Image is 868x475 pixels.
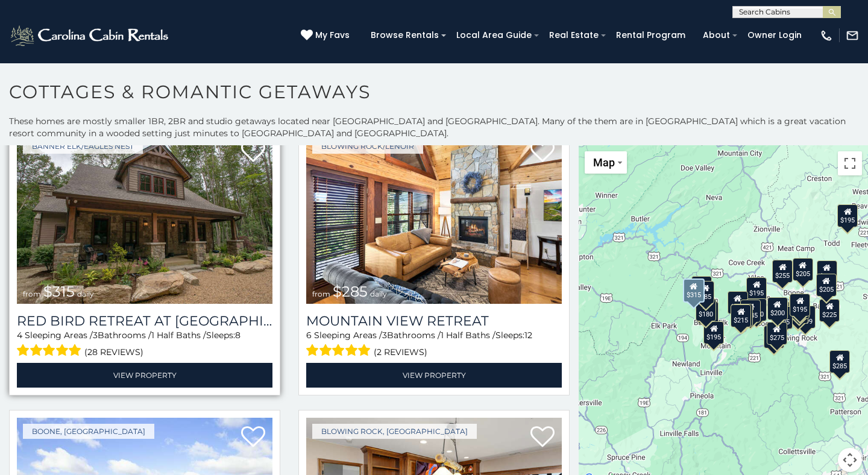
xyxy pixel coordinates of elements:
[301,29,353,42] a: My Favs
[23,139,143,154] a: Banner Elk/Eagles Nest
[764,326,784,348] div: $175
[77,289,94,298] span: daily
[312,139,423,154] a: Blowing Rock/Lenoir
[17,330,22,341] span: 4
[241,425,265,450] a: Add to favorites
[846,29,859,42] img: mail-regular-white.png
[593,156,615,169] span: Map
[333,283,368,300] span: $285
[697,281,714,304] div: $85
[817,260,837,283] div: $200
[772,260,793,283] div: $255
[740,300,761,322] div: $145
[374,344,427,360] span: (2 reviews)
[17,133,272,304] img: Red Bird Retreat at Eagles Nest
[530,140,555,165] a: Add to favorites
[306,133,562,304] a: Mountain View Retreat from $285 daily
[691,276,712,299] div: $235
[731,304,751,327] div: $215
[17,313,272,329] a: Red Bird Retreat at [GEOGRAPHIC_DATA]
[17,363,272,388] a: View Property
[312,424,477,439] a: Blowing Rock, [GEOGRAPHIC_DATA]
[382,330,387,341] span: 3
[543,26,605,45] a: Real Estate
[838,448,862,472] button: Map camera controls
[315,29,350,42] span: My Favs
[306,330,312,341] span: 6
[312,289,330,298] span: from
[788,301,808,324] div: $290
[306,133,562,304] img: Mountain View Retreat
[151,330,206,341] span: 1 Half Baths /
[610,26,691,45] a: Rental Program
[306,313,562,329] a: Mountain View Retreat
[829,350,850,373] div: $285
[23,289,41,298] span: from
[450,26,538,45] a: Local Area Guide
[365,26,445,45] a: Browse Rentals
[697,26,736,45] a: About
[43,283,75,300] span: $315
[816,274,837,297] div: $205
[703,321,724,344] div: $195
[683,278,705,303] div: $315
[9,24,172,48] img: White-1-2.png
[441,330,495,341] span: 1 Half Baths /
[524,330,532,341] span: 12
[306,363,562,388] a: View Property
[819,299,840,322] div: $225
[838,151,862,175] button: Toggle fullscreen view
[241,140,265,165] a: Add to favorites
[790,294,810,316] div: $195
[93,330,98,341] span: 3
[837,204,858,227] div: $195
[696,298,716,321] div: $180
[585,151,627,174] button: Change map style
[820,29,833,42] img: phone-regular-white.png
[17,133,272,304] a: Red Bird Retreat at Eagles Nest from $315 daily
[746,298,767,321] div: $190
[306,329,562,360] div: Sleeping Areas / Bathrooms / Sleeps:
[17,329,272,360] div: Sleeping Areas / Bathrooms / Sleeps:
[530,425,555,450] a: Add to favorites
[767,297,788,320] div: $200
[728,291,748,314] div: $170
[767,322,787,345] div: $275
[746,277,767,300] div: $195
[23,424,154,439] a: Boone, [GEOGRAPHIC_DATA]
[741,26,808,45] a: Owner Login
[370,289,387,298] span: daily
[793,258,813,281] div: $205
[84,344,143,360] span: (28 reviews)
[235,330,241,341] span: 8
[17,313,272,329] h3: Red Bird Retreat at Eagles Nest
